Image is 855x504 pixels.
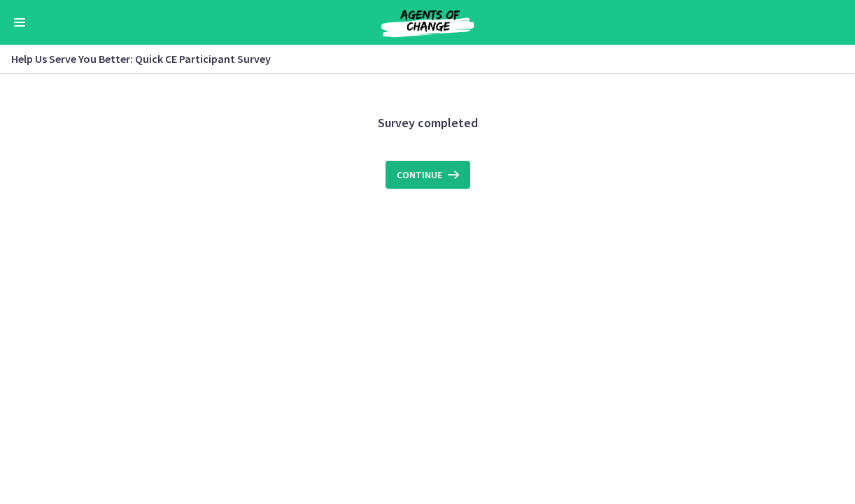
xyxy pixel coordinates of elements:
[11,14,28,31] button: Enable menu
[11,50,827,67] h3: Help Us Serve You Better: Quick CE Participant Survey
[194,115,661,131] h3: Survey completed
[397,166,442,183] span: Continue
[386,161,470,189] button: Continue
[344,6,511,39] img: Agents of Change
